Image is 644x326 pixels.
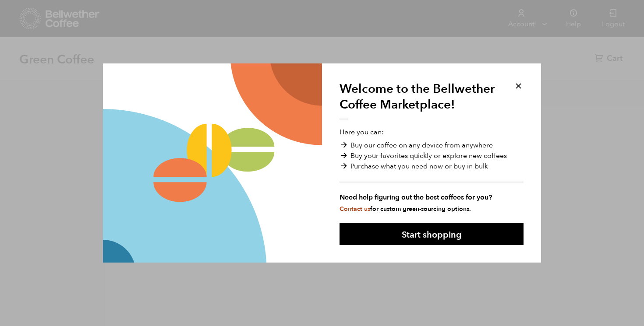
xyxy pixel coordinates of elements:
small: for custom green-sourcing options. [340,205,471,213]
a: Contact us [340,205,370,213]
strong: Need help figuring out the best coffees for you? [340,192,524,203]
li: Purchase what you need now or buy in bulk [340,161,524,172]
li: Buy our coffee on any device from anywhere [340,140,524,151]
button: Start shopping [340,223,524,245]
p: Here you can: [340,127,524,214]
li: Buy your favorites quickly or explore new coffees [340,151,524,161]
h1: Welcome to the Bellwether Coffee Marketplace! [340,81,502,119]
